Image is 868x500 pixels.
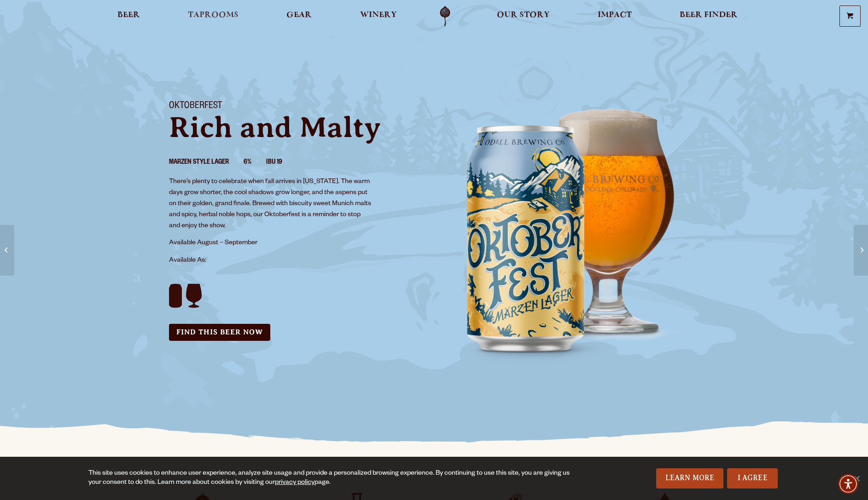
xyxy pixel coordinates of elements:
a: Odell Home [428,6,462,27]
h1: Oktoberfest [169,101,423,113]
span: Our Story [497,11,550,19]
a: I Agree [727,468,778,489]
img: Image of can and pour [434,90,711,366]
p: Available August – September [169,238,373,249]
a: Find this Beer Now [169,324,270,341]
p: Available As: [169,255,423,266]
span: Taprooms [188,11,239,19]
li: Marzen Style Lager [169,157,244,169]
a: Impact [592,6,638,27]
p: Rich and Malty [169,113,423,142]
a: Beer [111,6,146,27]
a: Learn More [656,468,724,489]
li: 6% [244,157,266,169]
span: Beer Finder [680,11,738,19]
div: Accessibility Menu [838,474,858,494]
a: Taprooms [182,6,245,27]
a: Beer Finder [674,6,744,27]
a: Gear [280,6,318,27]
a: Our Story [491,6,556,27]
div: This site uses cookies to enhance user experience, analyze site usage and provide a personalized ... [88,469,582,488]
li: IBU 19 [266,157,297,169]
span: Winery [360,11,397,19]
span: Beer [117,11,140,19]
span: Impact [598,11,632,19]
span: Gear [286,11,312,19]
a: Winery [354,6,403,27]
p: There’s plenty to celebrate when fall arrives in [US_STATE]. The warm days grow shorter, the cool... [169,177,373,232]
a: privacy policy [275,479,315,487]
